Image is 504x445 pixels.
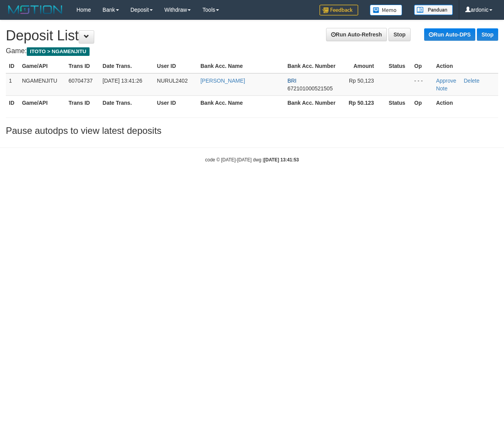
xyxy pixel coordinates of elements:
th: Trans ID [66,95,100,110]
th: Bank Acc. Number [284,59,342,73]
th: Action [433,59,498,73]
td: 1 [6,73,19,96]
span: ITOTO > NGAMENJITU [27,47,90,56]
span: NURUL2402 [157,78,188,84]
a: [PERSON_NAME] [200,78,245,84]
th: User ID [154,59,197,73]
td: - - - [411,73,433,96]
th: Status [386,95,411,110]
a: Stop [388,28,411,41]
th: ID [6,59,19,73]
th: Game/API [19,95,66,110]
th: Trans ID [66,59,100,73]
th: Status [386,59,411,73]
a: Stop [477,28,498,41]
th: Amount [342,59,385,73]
span: 672101000521505 [287,85,333,92]
th: Op [411,59,433,73]
span: [DATE] 13:41:26 [103,78,142,84]
th: Bank Acc. Number [284,95,342,110]
span: BRI [287,78,296,84]
th: Date Trans. [100,95,154,110]
th: Op [411,95,433,110]
strong: [DATE] 13:41:53 [264,157,299,163]
h1: Deposit List [6,28,498,43]
img: panduan.png [414,5,453,15]
a: Run Auto-Refresh [326,28,387,41]
th: User ID [154,95,197,110]
span: 60704737 [69,78,93,84]
th: Rp 50.123 [342,95,385,110]
a: Delete [464,78,479,84]
td: NGAMENJITU [19,73,66,96]
a: Run Auto-DPS [424,28,475,41]
span: Rp 50,123 [349,78,374,84]
th: Date Trans. [100,59,154,73]
img: Button%20Memo.svg [370,5,402,16]
th: Action [433,95,498,110]
h4: Game: [6,47,498,55]
img: MOTION_logo.png [6,4,65,16]
th: Bank Acc. Name [197,95,284,110]
small: code © [DATE]-[DATE] dwg | [205,157,299,163]
th: ID [6,95,19,110]
a: Note [436,85,448,92]
h3: Pause autodps to view latest deposits [6,126,498,136]
th: Game/API [19,59,66,73]
th: Bank Acc. Name [197,59,284,73]
img: Feedback.jpg [319,5,358,16]
a: Approve [436,78,456,84]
